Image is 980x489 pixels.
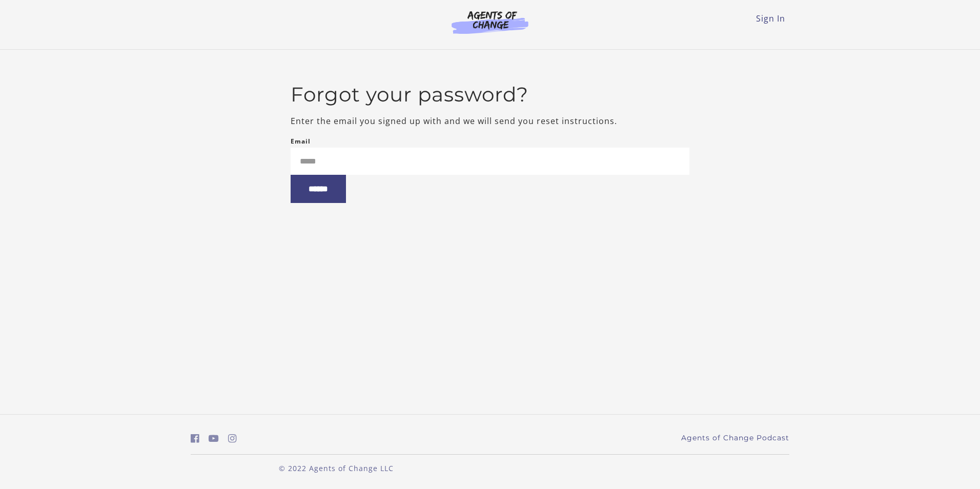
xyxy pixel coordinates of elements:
h2: Forgot your password? [291,83,690,107]
p: © 2022 Agents of Change LLC [191,463,482,474]
i: https://www.youtube.com/c/AgentsofChangeTestPrepbyMeaganMitchell (Open in a new window) [209,434,219,443]
a: https://www.youtube.com/c/AgentsofChangeTestPrepbyMeaganMitchell (Open in a new window) [209,431,219,446]
a: Sign In [756,13,785,24]
a: https://www.instagram.com/agentsofchangeprep/ (Open in a new window) [228,431,237,446]
i: https://www.facebook.com/groups/aswbtestprep (Open in a new window) [191,434,199,443]
a: https://www.facebook.com/groups/aswbtestprep (Open in a new window) [191,431,199,446]
i: https://www.instagram.com/agentsofchangeprep/ (Open in a new window) [228,434,237,443]
img: Agents of Change Logo [441,10,539,34]
label: Email [291,135,311,148]
p: Enter the email you signed up with and we will send you reset instructions. [291,115,690,127]
a: Agents of Change Podcast [681,433,789,443]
